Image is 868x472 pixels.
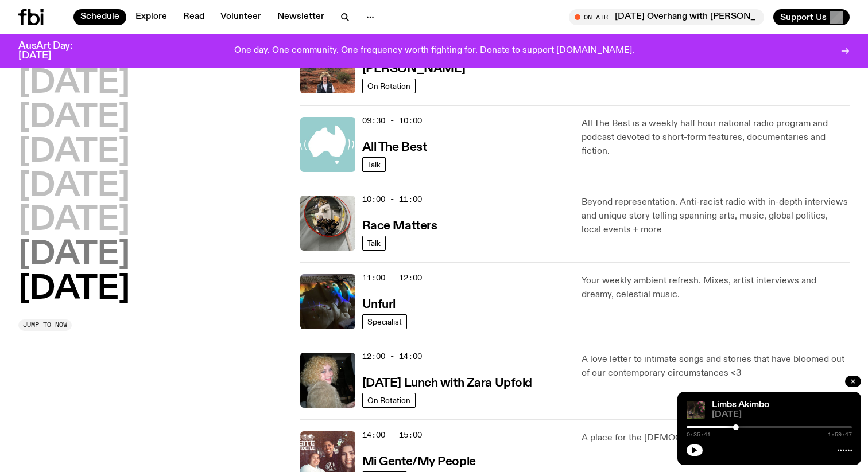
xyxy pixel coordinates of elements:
span: 11:00 - 12:00 [362,272,422,283]
button: [DATE] [18,68,130,100]
p: A place for the [DEMOGRAPHIC_DATA] diaspora to flourish. [582,431,850,445]
button: On Air[DATE] Overhang with [PERSON_NAME] [569,9,764,25]
h3: All The Best [362,142,427,154]
a: Volunteer [214,9,268,25]
img: A digital camera photo of Zara looking to her right at the camera, smiling. She is wearing a ligh... [300,353,355,408]
button: [DATE] [18,102,130,134]
span: Jump to now [23,322,67,328]
img: Jackson sits at an outdoor table, legs crossed and gazing at a black and brown dog also sitting a... [687,401,705,419]
span: On Rotation [367,81,410,90]
span: Support Us [780,12,827,22]
a: [DATE] Lunch with Zara Upfold [362,375,532,389]
h3: Race Matters [362,220,437,232]
span: 14:00 - 15:00 [362,430,422,440]
a: Explore [129,9,174,25]
span: 12:00 - 14:00 [362,351,422,362]
a: Limbs Akimbo [712,400,769,409]
a: Talk [362,157,386,172]
p: All The Best is a weekly half hour national radio program and podcast devoted to short-form featu... [582,117,850,158]
a: Race Matters [362,218,437,232]
a: On Rotation [362,393,416,408]
p: A love letter to intimate songs and stories that have bloomed out of our contemporary circumstanc... [582,353,850,380]
button: [DATE] [18,205,130,237]
p: Beyond representation. Anti-racist radio with in-depth interviews and unique story telling spanni... [582,196,850,237]
a: Read [176,9,211,25]
a: On Rotation [362,79,416,93]
p: One day. One community. One frequency worth fighting for. Donate to support [DOMAIN_NAME]. [234,46,634,56]
span: Talk [367,160,381,169]
a: Newsletter [270,9,331,25]
button: Jump to now [18,319,72,331]
img: A photo of the Race Matters team taken in a rear view or "blindside" mirror. A bunch of people of... [300,196,355,251]
button: [DATE] [18,239,130,271]
span: [DATE] [712,411,852,419]
a: Unfurl [362,297,396,311]
p: Your weekly ambient refresh. Mixes, artist interviews and dreamy, celestial music. [582,274,850,302]
h3: AusArt Day: [DATE] [18,41,92,61]
a: Talk [362,236,386,251]
h3: Mi Gente/My People [362,456,476,468]
a: Specialist [362,314,407,329]
span: 10:00 - 11:00 [362,194,422,205]
span: 0:35:41 [687,432,711,438]
button: [DATE] [18,136,130,169]
button: Support Us [773,9,850,25]
h3: [DATE] Lunch with Zara Upfold [362,377,532,389]
span: 09:30 - 10:00 [362,115,422,126]
a: Schedule [73,9,126,25]
a: All The Best [362,139,427,154]
button: [DATE] [18,274,130,306]
a: Mi Gente/My People [362,454,476,468]
img: A piece of fabric is pierced by sewing pins with different coloured heads, a rainbow light is cas... [300,274,355,329]
span: Specialist [367,317,402,326]
span: Talk [367,239,381,247]
span: On Rotation [367,396,410,404]
h3: Unfurl [362,299,396,311]
button: [DATE] [18,171,130,203]
span: 1:59:47 [828,432,852,438]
